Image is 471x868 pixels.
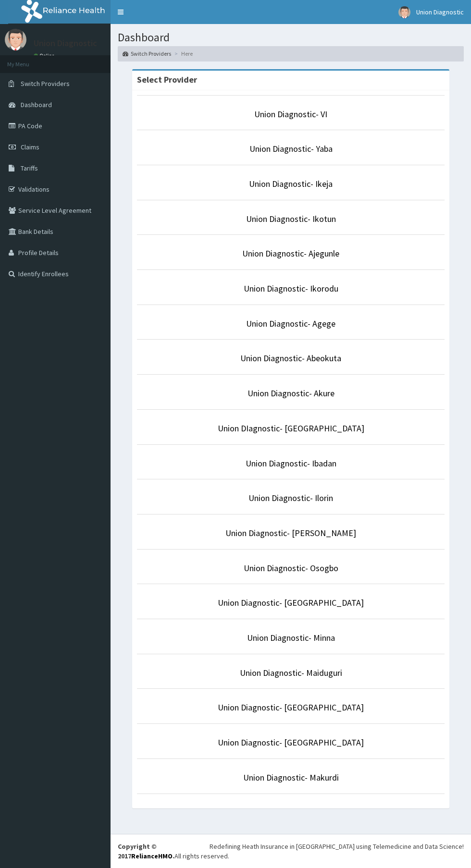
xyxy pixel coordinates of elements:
[21,143,39,151] span: Claims
[118,31,464,44] h1: Dashboard
[247,632,335,643] a: Union Diagnostic- Minna
[137,74,197,85] strong: Select Provider
[5,29,26,50] img: User Image
[246,318,335,329] a: Union Diagnostic- Agege
[21,164,38,172] span: Tariffs
[172,49,193,58] li: Here
[218,702,364,713] a: Union Diagnostic- [GEOGRAPHIC_DATA]
[21,79,70,88] span: Switch Providers
[131,852,173,860] a: RelianceHMO
[248,388,335,399] a: Union Diagnostic- Akure
[249,143,333,154] a: Union Diagnostic- Yaba
[254,109,327,120] a: Union Diagnostic- VI
[218,423,364,434] a: Union DIagnostic- [GEOGRAPHIC_DATA]
[21,100,52,109] span: Dashboard
[398,6,410,18] img: User Image
[218,737,364,748] a: Union Diagnostic- [GEOGRAPHIC_DATA]
[416,8,464,16] span: Union Diagnostic
[111,834,471,868] footer: All rights reserved.
[240,353,341,364] a: Union Diagnostic- Abeokuta
[244,562,338,574] a: Union Diagnostic- Osogbo
[246,458,336,469] a: Union Diagnostic- Ibadan
[210,842,464,851] div: Redefining Heath Insurance in [GEOGRAPHIC_DATA] using Telemedicine and Data Science!
[246,213,336,224] a: Union Diagnostic- Ikotun
[242,248,339,259] a: Union Diagnostic- Ajegunle
[34,52,57,59] a: Online
[244,283,338,294] a: Union Diagnostic- Ikorodu
[243,772,339,783] a: Union Diagnostic- Makurdi
[118,842,174,860] strong: Copyright © 2017 .
[123,49,171,58] a: Switch Providers
[218,597,364,608] a: Union Diagnostic- [GEOGRAPHIC_DATA]
[249,178,333,189] a: Union Diagnostic- Ikeja
[240,667,342,678] a: Union Diagnostic- Maiduguri
[248,492,333,503] a: Union Diagnostic- Ilorin
[34,39,97,48] p: Union Diagnostic
[225,527,356,538] a: Union Diagnostic- [PERSON_NAME]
